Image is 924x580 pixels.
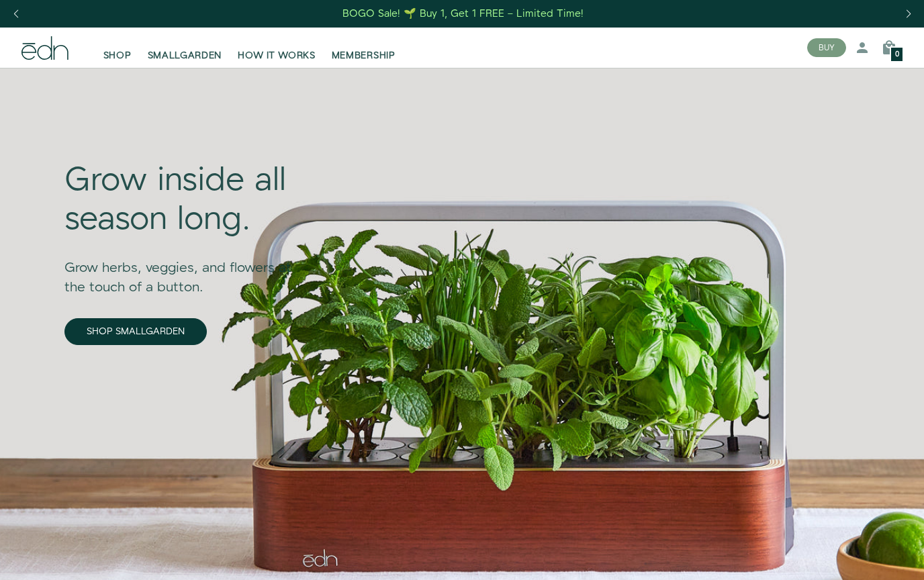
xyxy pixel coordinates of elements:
a: SHOP SMALLGARDEN [64,318,207,345]
div: Grow inside all season long. [64,162,312,239]
span: SMALLGARDEN [148,49,222,62]
button: BUY [807,38,846,57]
div: Grow herbs, veggies, and flowers at the touch of a button. [64,240,312,297]
span: HOW IT WORKS [238,49,315,62]
div: BOGO Sale! 🌱 Buy 1, Get 1 FREE – Limited Time! [342,7,584,21]
span: MEMBERSHIP [332,49,396,62]
a: BOGO Sale! 🌱 Buy 1, Get 1 FREE – Limited Time! [342,3,586,24]
a: HOW IT WORKS [230,33,323,62]
span: 0 [895,51,899,58]
a: SHOP [95,33,140,62]
a: SMALLGARDEN [140,33,230,62]
span: SHOP [103,49,132,62]
a: MEMBERSHIP [324,33,404,62]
